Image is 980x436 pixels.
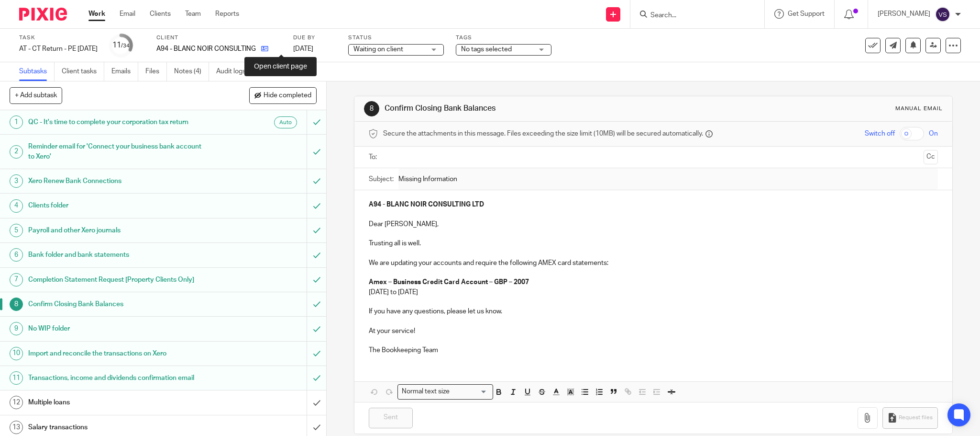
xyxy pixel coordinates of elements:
a: Client tasks [62,62,104,81]
span: Secure the attachments in this message. Files exceeding the size limit (10MB) will be secured aut... [383,129,703,138]
span: Normal text size [400,387,452,397]
button: Cc [924,150,938,164]
span: [DATE] [293,46,313,52]
a: Reports [215,9,239,19]
h1: Confirm Closing Bank Balances [28,297,208,311]
div: 5 [10,224,23,237]
a: Clients [150,9,171,19]
div: 11 [10,371,23,385]
div: AT - CT Return - PE 28-02-2025 [19,44,98,54]
h1: No WIP folder [28,321,208,336]
span: Switch off [865,129,895,138]
img: Pixie [19,8,67,21]
label: Due by [293,34,336,42]
img: svg%3E [935,7,950,22]
p: Trusting all is well. [369,239,938,248]
h1: Payroll and other Xero journals [28,223,208,238]
span: Waiting on client [353,46,403,53]
label: Task [19,34,98,42]
p: [DATE] to [DATE] [369,287,938,297]
button: + Add subtask [10,87,62,103]
div: 8 [364,101,379,116]
h1: Import and reconcile the transactions on Xero [28,346,208,361]
div: Auto [274,116,297,128]
strong: A94 - BLANC NOIR CONSULTING LTD [369,201,484,208]
a: Team [185,9,201,19]
span: On [929,129,938,138]
p: At your service! [369,326,938,336]
div: Manual email [895,105,943,113]
label: Tags [456,34,551,42]
h1: Salary transactions [28,420,208,435]
div: 3 [10,174,23,188]
div: AT - CT Return - PE [DATE] [19,44,98,54]
div: 10 [10,347,23,360]
button: Hide completed [249,87,317,103]
input: Search [650,11,736,20]
p: We are updating your accounts and require the following AMEX card statements: [369,258,938,268]
label: To: [369,152,379,162]
a: Notes (4) [174,62,209,81]
h1: Bank folder and bank statements [28,248,208,262]
a: Work [88,9,105,19]
span: Request files [899,414,933,422]
h1: Reminder email for 'Connect your business bank account to Xero' [28,139,208,164]
h1: Transactions, income and dividends confirmation email [28,371,208,385]
label: Status [348,34,444,42]
a: Audit logs [216,62,253,81]
small: /34 [121,43,130,48]
div: 2 [10,145,23,159]
h1: Clients folder [28,198,208,213]
span: No tags selected [461,46,512,53]
strong: Amex – Business Credit Card Account – GBP – 2007 [369,279,529,286]
span: Hide completed [264,92,311,100]
div: 8 [10,298,23,311]
input: Sent [369,408,413,428]
h1: Completion Statement Request [Property Clients Only] [28,273,208,287]
label: Client [156,34,281,42]
a: Emails [111,62,138,81]
label: Subject: [369,174,394,184]
div: Search for option [397,384,493,399]
h1: Multiple loans [28,395,208,410]
button: Request files [882,407,938,429]
span: Get Support [788,11,825,17]
p: The Bookkeeping Team [369,345,938,355]
div: 6 [10,248,23,262]
a: Subtasks [19,62,55,81]
p: If you have any questions, please let us know. [369,307,938,316]
div: 7 [10,273,23,287]
p: Dear [PERSON_NAME], [369,219,938,229]
h1: Xero Renew Bank Connections [28,174,208,188]
div: 11 [112,40,130,51]
a: Files [145,62,167,81]
div: 9 [10,322,23,335]
a: Email [120,9,135,19]
input: Search for option [453,387,487,397]
div: 1 [10,115,23,129]
div: 13 [10,421,23,434]
div: 4 [10,199,23,213]
h1: QC - It's time to complete your corporation tax return [28,115,208,129]
p: A94 - BLANC NOIR CONSULTING LTD [156,44,256,54]
p: [PERSON_NAME] [878,9,930,19]
h1: Confirm Closing Bank Balances [385,103,674,114]
div: 12 [10,396,23,409]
